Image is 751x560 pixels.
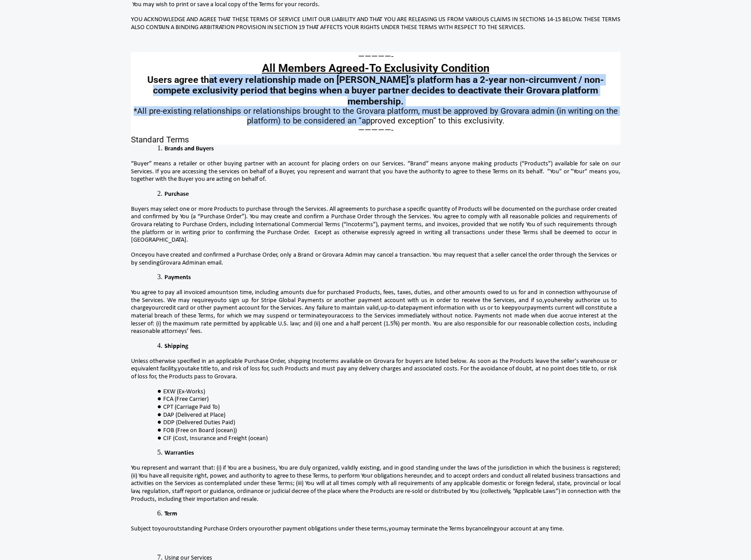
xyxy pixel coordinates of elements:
[231,289,252,296] span: on time
[199,260,223,266] span: an email.
[409,305,515,311] span: payment information with us or to keep
[164,511,177,517] span: Term
[131,366,617,380] span: take title to, and risk of loss for, such Products and must pay any delivery charges and associat...
[254,526,267,532] span: your
[163,396,209,403] span: FCA (Free Carrier)
[588,289,601,296] span: your
[163,412,225,418] span: DAP (Delivered at Place)
[147,74,604,107] span: Users agree that every relationship made on [PERSON_NAME]’s platform has a 2-year non-circumvent ...
[163,388,205,395] span: EXW (Ex-Works)
[131,289,617,304] span: use of the Services. We may require
[221,297,544,304] span: to sign up for Stripe Global Payments or another payment account with us in order to receive the ...
[163,404,220,411] span: CPT (Carriage Paid To)
[131,313,617,335] span: access to the Services immediately without notice. Payments not made when due accrue interest at ...
[497,526,564,532] span: your account at any time.
[134,106,618,125] span: *All pre-existing relationships or relationships brought to the Grovara platform, must be approve...
[131,135,189,145] span: Standard Terms
[267,526,389,532] span: other payment obligations under these terms,
[160,260,199,266] span: Grovara Admin
[131,358,617,373] span: Unless otherwise specified in an applicable Purchase Order, shipping Incoterms available on Grova...
[389,526,399,532] span: you
[131,252,145,258] span: Once
[131,289,232,296] span: You agree to pay all invoiced amounts
[164,146,214,152] span: Brands and Buyers
[358,125,393,135] span: —————-
[515,305,527,311] span: your
[131,16,620,31] span: YOU ACKNOWLEDGE AND AGREE THAT THESE TERMS OF SERVICE LIMIT OUR LIABILITY AND THAT YOU ARE RELEAS...
[252,289,588,296] span: , including amounts due for purchased Products, fees, taxes, duties, and other amounts owed to us...
[163,435,268,442] span: CIF (Cost, Insurance and Freight (ocean)
[358,52,393,61] span: —————-
[544,297,554,304] span: you
[399,526,472,532] span: may terminate the Terms by
[164,191,189,198] span: Purchase
[164,274,191,281] span: Payments
[164,450,194,456] span: Warranties
[131,206,617,244] span: Buyers may select one or more Products to purchase through the Services. All agreements to purcha...
[149,305,161,311] span: your
[131,465,620,503] span: You represent and warrant that: (i) if You are a business, You are duly organized, validly existi...
[131,252,617,266] span: ou have created and confirmed a Purchase Order, only a Brand or Grovara Admin may cancel a transa...
[211,297,221,304] span: you
[161,305,381,311] span: credit card or other payment account for the Services. Any failure to maintain valid,
[163,427,237,434] span: FOB (Free on Board (ocean))
[158,526,170,532] span: your
[131,161,620,183] span: “Buyer” means a retailer or other buying partner with an account for placing orders on our Servic...
[131,526,158,532] span: Subject to
[164,343,188,350] span: Shipping
[325,313,337,319] span: your
[163,419,235,426] span: DDP (Delivered Duties Paid)
[178,366,188,372] span: you
[262,62,489,75] span: All Members Agreed-To Exclusivity Condition
[472,526,497,532] span: canceling
[381,305,409,311] span: up-to-date
[145,252,148,258] span: y
[170,526,254,532] span: outstanding Purchase Orders or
